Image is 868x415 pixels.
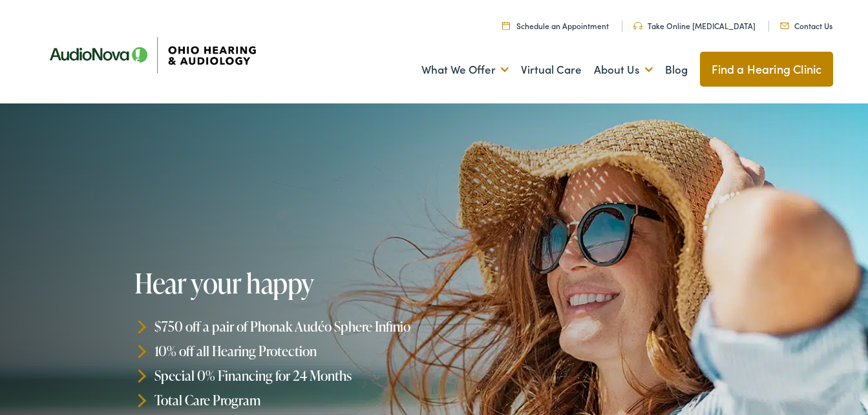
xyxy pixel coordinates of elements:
li: Special 0% Financing for 24 Months [134,363,438,388]
a: Schedule an Appointment [502,20,609,31]
img: Mail icon representing email contact with Ohio Hearing in Cincinnati, OH [780,23,789,29]
li: 10% off all Hearing Protection [134,339,438,363]
li: $750 off a pair of Phonak Audéo Sphere Infinio [134,314,438,339]
a: Contact Us [780,20,832,31]
a: Find a Hearing Clinic [700,52,834,87]
h1: Hear your happy [134,268,438,298]
img: Calendar Icon to schedule a hearing appointment in Cincinnati, OH [502,21,510,30]
img: Headphones icone to schedule online hearing test in Cincinnati, OH [633,22,642,30]
a: Blog [665,46,688,94]
li: Total Care Program [134,388,438,412]
a: About Us [594,46,653,94]
a: What We Offer [421,46,509,94]
a: Virtual Care [521,46,582,94]
a: Take Online [MEDICAL_DATA] [633,20,756,31]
